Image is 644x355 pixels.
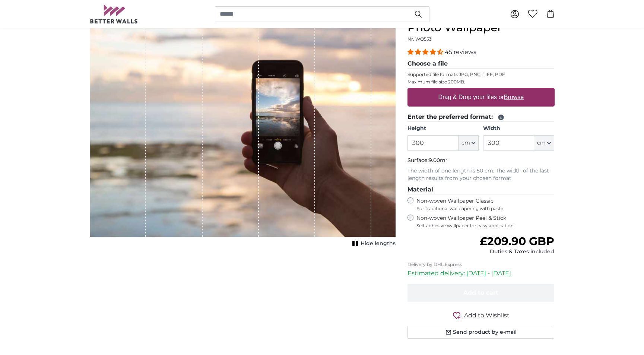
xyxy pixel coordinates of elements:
[416,215,555,229] label: Non-woven Wallpaper Peel & Stick
[416,197,555,212] label: Non-woven Wallpaper Classic
[480,234,554,248] span: £209.90 GBP
[90,4,138,23] img: Betterwalls
[416,223,555,229] span: Self-adhesive wallpaper for easy application
[463,289,498,296] span: Add to cart
[407,36,432,42] span: Nr. WQ553
[407,59,555,69] legend: Choose a file
[407,262,555,267] p: Delivery by DHL Express
[407,157,555,164] p: Surface:
[445,48,476,56] span: 45 reviews
[504,94,524,100] u: Browse
[407,269,555,278] p: Estimated delivery: [DATE] - [DATE]
[407,125,479,132] label: Height
[464,311,510,320] span: Add to Wishlist
[435,90,526,105] label: Drag & Drop your files or
[537,139,546,147] span: cm
[407,112,555,122] legend: Enter the preferred format:
[407,284,555,302] button: Add to cart
[483,125,554,132] label: Width
[459,135,479,151] button: cm
[407,326,555,339] button: Send product by e-mail
[534,135,554,151] button: cm
[480,248,554,256] div: Duties & Taxes included
[361,240,396,247] span: Hide lengths
[407,311,555,320] button: Add to Wishlist
[407,72,555,77] p: Supported file formats JPG, PNG, TIFF, PDF
[350,238,396,249] button: Hide lengths
[429,157,448,164] span: 9.00m²
[90,7,396,249] div: 1 of 1
[461,139,470,147] span: cm
[407,185,555,194] legend: Material
[416,206,555,212] span: For traditional wallpapering with paste
[407,167,555,182] p: The width of one length is 50 cm. The width of the last length results from your chosen format.
[407,48,445,56] span: 4.36 stars
[407,79,555,85] p: Maximum file size 200MB.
